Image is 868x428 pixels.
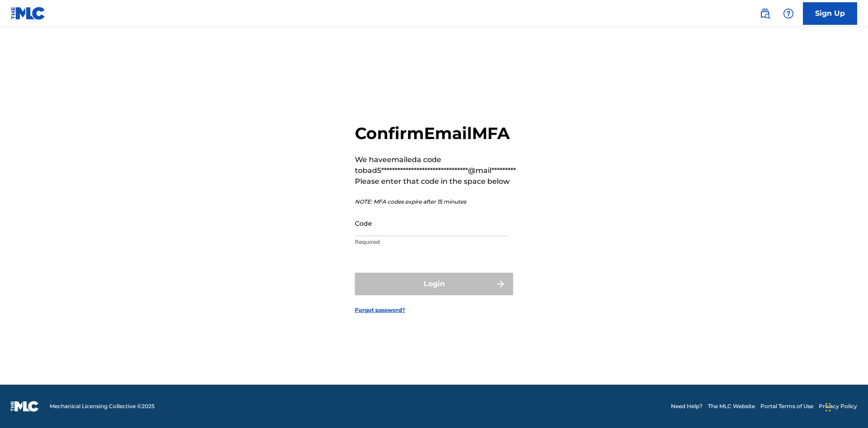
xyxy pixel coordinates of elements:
[760,402,813,410] a: Portal Terms of Use
[355,176,516,187] p: Please enter that code in the space below
[779,5,797,23] div: Help
[355,238,508,246] p: Required
[671,402,703,410] a: Need Help?
[826,394,831,421] div: Drag
[783,8,794,19] img: help
[803,2,857,25] a: Sign Up
[11,401,39,412] img: logo
[759,8,770,19] img: search
[819,402,857,410] a: Privacy Policy
[355,198,516,206] p: NOTE: MFA codes expire after 15 minutes
[355,123,516,144] h2: Confirm Email MFA
[355,306,405,314] a: Forgot password?
[823,385,868,428] iframe: Chat Widget
[50,402,155,410] span: Mechanical Licensing Collective © 2025
[11,7,46,20] img: MLC Logo
[756,5,774,23] a: Public Search
[708,402,755,410] a: The MLC Website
